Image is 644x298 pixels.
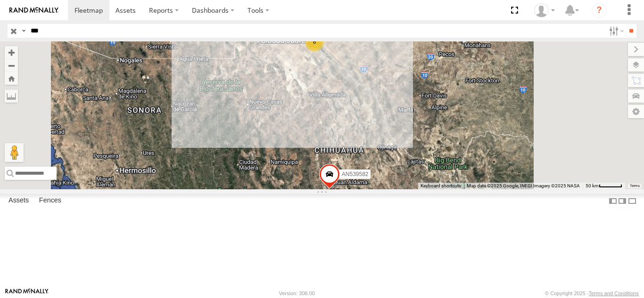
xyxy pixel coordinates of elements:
[531,3,558,17] div: Daniel Lupio
[605,24,626,38] label: Search Filter Options
[592,3,607,18] i: ?
[20,24,27,38] label: Search Query
[618,194,627,208] label: Dock Summary Table to the Right
[586,183,599,188] span: 50 km
[4,194,33,208] label: Assets
[545,290,639,296] div: © Copyright 2025 -
[630,184,640,187] a: Terms (opens in new tab)
[5,46,18,59] button: Zoom in
[34,194,66,208] label: Fences
[589,290,639,296] a: Terms and Conditions
[5,72,18,85] button: Zoom Home
[627,194,637,208] label: Hide Summary Table
[628,105,644,118] label: Map Settings
[342,171,369,177] span: AN539582
[583,183,625,189] button: Map Scale: 50 km per 46 pixels
[467,183,580,188] span: Map data ©2025 Google, INEGI Imagery ©2025 NASA
[5,143,24,162] button: Drag Pegman onto the map to open Street View
[608,194,618,208] label: Dock Summary Table to the Left
[5,89,18,103] label: Measure
[5,289,49,298] a: Visit our Website
[279,290,315,296] div: Version: 306.00
[9,7,58,14] img: rand-logo.svg
[5,59,18,72] button: Zoom out
[421,183,461,189] button: Keyboard shortcuts
[305,32,324,51] div: 6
